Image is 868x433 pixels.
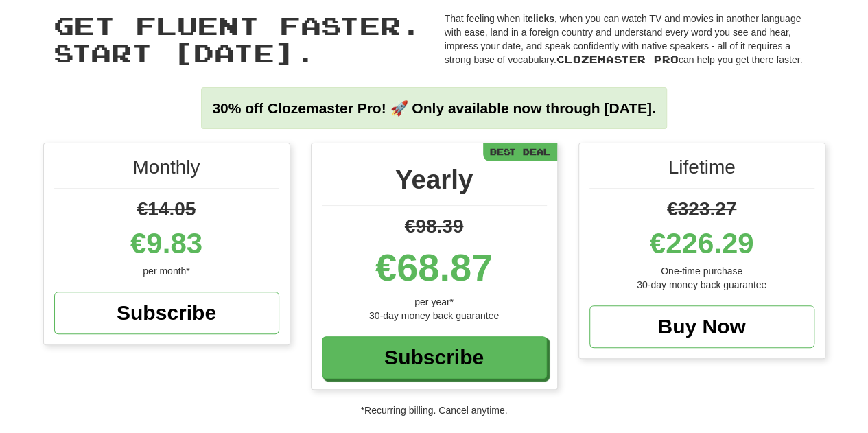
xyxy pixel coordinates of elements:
[589,305,814,348] a: Buy Now
[589,278,814,292] div: 30-day money back guarantee
[54,154,279,189] div: Monthly
[322,309,547,323] div: 30-day money back guarantee
[405,215,464,237] span: €98.39
[589,154,814,189] div: Lifetime
[667,198,736,220] span: €323.27
[54,223,279,264] div: €9.83
[483,143,557,161] div: Best Deal
[54,264,279,278] div: per month*
[556,54,679,65] span: Clozemaster Pro
[322,161,547,206] div: Yearly
[54,10,421,67] span: Get fluent faster. Start [DATE].
[528,13,554,24] strong: clicks
[212,100,655,116] strong: 30% off Clozemaster Pro! 🚀 Only available now through [DATE].
[589,223,814,264] div: €226.29
[137,198,196,220] span: €14.05
[322,240,547,295] div: €68.87
[54,292,279,334] a: Subscribe
[322,295,547,309] div: per year*
[589,264,814,278] div: One-time purchase
[445,12,815,67] p: That feeling when it , when you can watch TV and movies in another language with ease, land in a ...
[322,336,547,379] a: Subscribe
